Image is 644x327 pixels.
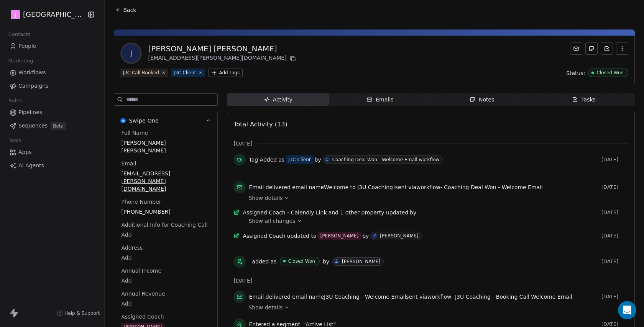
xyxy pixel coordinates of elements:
button: Add Tags [208,69,243,77]
span: updated to [287,232,317,240]
span: Annual Income [120,267,163,275]
span: [DATE] [601,157,628,163]
a: Apps [6,146,98,159]
a: AI Agents [6,159,98,172]
a: Show details [248,304,623,311]
span: Show details [248,194,283,202]
span: [EMAIL_ADDRESS][PERSON_NAME][DOMAIN_NAME] [121,170,210,193]
a: Pipelines [6,106,98,119]
span: Sequences [18,122,48,130]
span: [DATE] [233,277,252,284]
button: J[GEOGRAPHIC_DATA] [9,8,83,21]
span: Add [121,231,210,239]
span: AI Agents [18,162,44,170]
span: email name sent via workflow - [249,293,572,301]
a: Workflows [6,66,98,79]
span: People [18,42,36,50]
div: Closed Won [596,70,624,75]
span: J [122,44,140,62]
div: [EMAIL_ADDRESS][PERSON_NAME][DOMAIN_NAME] [148,54,297,63]
span: [PHONE_NUMBER] [121,208,210,216]
span: Show all changes [248,217,295,225]
span: Marketing [5,55,36,67]
span: Full Name [120,129,149,137]
span: Status: [566,69,585,77]
div: C [325,157,328,163]
span: J3U Coaching - Booking Call Welcome Email [455,294,572,300]
span: Show details [248,304,283,311]
div: Emails [366,96,393,104]
div: J3C Call Booked [123,69,159,76]
span: Back [123,6,136,14]
div: Closed Won [288,258,315,264]
a: Help & Support [57,310,100,316]
span: J [15,11,16,18]
span: Pipelines [18,108,42,116]
span: Email delivered [249,184,290,190]
span: Workflows [18,69,46,77]
div: [PERSON_NAME] [342,259,380,264]
div: Notes [470,96,494,104]
span: Email [120,160,138,167]
span: added as [252,258,276,265]
button: Back [111,3,141,17]
div: J3C Client [288,156,310,163]
span: [DATE] [233,140,252,147]
div: Z [373,233,376,239]
span: Assigned Coach [120,313,165,320]
span: Phone Number [120,198,163,206]
span: [DATE] [601,209,628,216]
span: Beta [51,122,66,130]
div: [PERSON_NAME] [320,232,358,240]
span: by [315,156,321,163]
span: Email delivered [249,294,290,300]
a: Campaigns [6,80,98,92]
a: SequencesBeta [6,119,98,132]
span: Address [120,244,144,252]
span: by [323,258,329,265]
span: [DATE] [601,258,628,265]
div: J3C Client [174,69,196,76]
img: Swipe One [120,118,126,123]
span: and 1 other property updated [329,209,409,216]
span: Help & Support [64,310,100,316]
span: email name sent via workflow - [249,183,543,191]
div: Coaching Deal Won - Welcome Email workflow [332,157,440,162]
span: [GEOGRAPHIC_DATA] [23,10,86,20]
span: Contacts [5,29,34,40]
div: Tasks [572,96,596,104]
span: J3U Coaching - Welcome Email [324,294,406,300]
a: Show all changes [248,217,623,225]
span: [DATE] [601,233,628,239]
div: [PERSON_NAME] [PERSON_NAME] [148,43,297,54]
button: Swipe OneSwipe One [114,112,217,129]
span: Total Activity (13) [233,121,287,128]
span: by [410,209,416,216]
span: Apps [18,148,32,156]
span: Add [121,277,210,284]
div: Open Intercom Messenger [618,301,636,319]
span: Assigned Coach [243,232,285,240]
span: [DATE] [601,184,628,190]
div: [PERSON_NAME] [380,233,418,239]
span: Add [121,254,210,262]
span: [PERSON_NAME] [PERSON_NAME] [121,139,210,154]
span: Additional Info for Coaching Call [120,221,209,229]
div: Z [335,258,338,265]
span: as [278,156,284,163]
span: Campaigns [18,82,48,90]
span: Annual Revenue [120,290,166,298]
span: Swipe One [129,117,159,124]
span: Sales [5,95,25,106]
span: Add [121,300,210,307]
span: Tag Added [249,156,277,163]
span: [DATE] [601,294,628,300]
span: Assigned Coach - Calendly Link [243,209,327,216]
span: Coaching Deal Won - Welcome Email [444,184,543,190]
span: by [362,232,369,240]
a: People [6,40,98,52]
span: Tools [5,135,24,146]
a: Show details [248,194,623,202]
span: Welcome to J3U Coaching! [324,184,395,190]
